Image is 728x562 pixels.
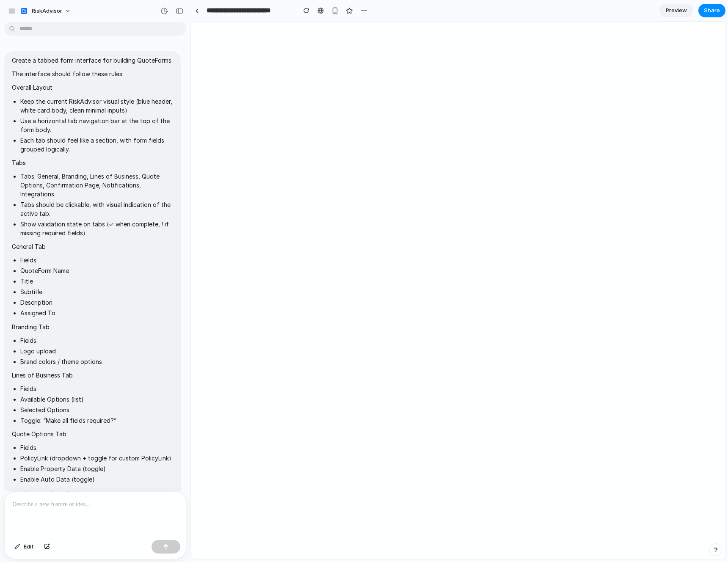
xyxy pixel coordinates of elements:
[20,443,174,452] p: Fields:
[20,347,174,355] p: Logo upload
[12,371,174,380] p: Lines of Business Tab
[20,298,174,307] p: Description
[12,83,174,92] p: Overall Layout
[20,464,174,473] p: Enable Property Data (toggle)
[12,489,174,498] p: Confirmation Page Tab
[20,405,174,414] p: Selected Options
[659,4,693,17] a: Preview
[20,172,174,198] p: Tabs: General, Branding, Lines of Business, Quote Options, Confirmation Page, Notifications, Inte...
[20,256,174,264] p: Fields:
[12,158,174,167] p: Tabs
[24,543,34,551] span: Edit
[12,322,174,331] p: Branding Tab
[20,136,174,154] p: Each tab should feel like a section, with form fields grouped logically.
[20,287,174,296] p: Subtitle
[20,336,174,345] p: Fields:
[20,277,174,286] p: Title
[20,475,174,484] p: Enable Auto Data (toggle)
[12,430,174,438] p: Quote Options Tab
[10,540,38,554] button: Edit
[666,6,687,15] span: Preview
[20,416,174,425] p: Toggle: “Make all fields required?”
[20,200,174,218] p: Tabs should be clickable, with visual indication of the active tab.
[20,454,174,463] p: PolicyLink (dropdown + toggle for custom PolicyLink)
[20,395,174,404] p: Available Options (list)
[20,266,174,275] p: QuoteForm Name
[17,4,75,18] button: RiskAdvisor
[704,6,720,15] span: Share
[20,220,174,237] p: Show validation state on tabs (✓ when complete, ! if missing required fields).
[12,69,174,78] p: The interface should follow these rules:
[32,7,62,15] span: RiskAdvisor
[12,242,174,251] p: General Tab
[20,357,174,366] p: Brand colors / theme options
[20,309,174,317] p: Assigned To
[20,384,174,393] p: Fields:
[12,56,174,65] p: Create a tabbed form interface for building QuoteForms.
[20,116,174,134] p: Use a horizontal tab navigation bar at the top of the form body.
[20,97,174,115] p: Keep the current RiskAdvisor visual style (blue header, white card body, clean minimal inputs).
[698,4,725,17] button: Share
